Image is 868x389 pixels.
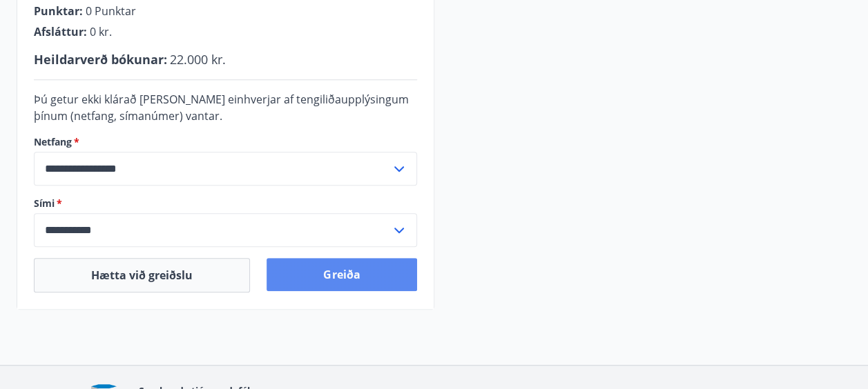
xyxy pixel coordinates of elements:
span: 0 kr. [90,24,112,39]
label: Netfang [34,135,417,149]
span: Heildarverð bókunar : [34,51,167,68]
span: 22.000 kr. [170,51,226,68]
button: Hætta við greiðslu [34,258,250,292]
span: Þú getur ekki klárað [PERSON_NAME] einhverjar af tengiliðaupplýsingum þínum (netfang, símanúmer) ... [34,92,409,123]
button: Greiða [267,258,416,291]
span: Afsláttur : [34,24,87,39]
span: 0 Punktar [86,3,136,19]
span: Punktar : [34,3,83,19]
label: Sími [34,197,417,210]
